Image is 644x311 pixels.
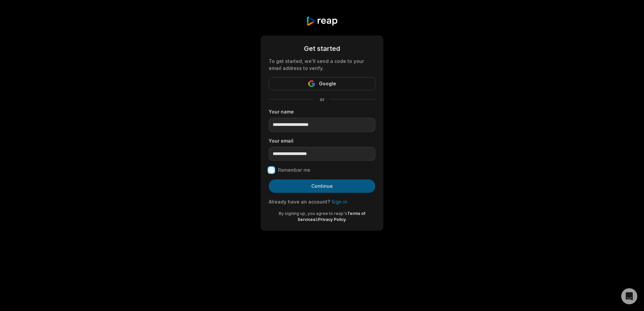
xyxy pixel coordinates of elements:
[279,211,347,216] span: By signing up, you agree to reap's
[318,217,346,222] a: Privacy Policy
[269,58,375,72] div: To get started, we'll send a code to your email address to verify.
[269,137,375,144] label: Your email
[306,16,338,26] img: reap
[331,199,347,205] a: Sign in
[278,166,310,174] label: Remember me
[314,96,330,103] span: or
[269,108,375,115] label: Your name
[269,77,375,90] button: Google
[315,217,318,222] span: &
[269,179,375,193] button: Continue
[269,199,330,205] span: Already have an account?
[346,217,347,222] span: .
[621,288,637,304] div: Open Intercom Messenger
[269,44,375,54] div: Get started
[319,80,336,88] span: Google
